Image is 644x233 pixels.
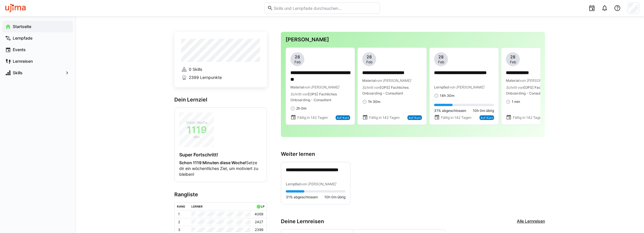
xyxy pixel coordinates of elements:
span: Auf Kurs [409,116,421,119]
span: Lernpfad [434,85,449,89]
span: 10h 0m übrig [473,108,494,113]
span: von [PERSON_NAME] [304,85,339,89]
span: Feb [366,60,372,64]
input: Skills und Lernpfade durchsuchen… [273,5,377,11]
p: 2 [178,220,180,224]
p: 4069 [255,212,263,217]
div: Lerner [191,205,203,208]
span: Schritt von [506,85,524,90]
span: [OPS] Fachliches Onboarding - Consultant [506,85,552,95]
span: [OPS] Fachliches Onboarding - Consultant [290,92,337,102]
span: Fällig in 142 Tagen [369,115,400,120]
h3: Weiter lernen [281,151,545,157]
span: Schritt von [362,85,380,90]
span: Fällig in 142 Tagen [297,115,328,120]
h4: Super Fortschritt! [179,152,262,158]
span: 31% abgeschlossen [286,195,318,199]
h3: Deine Lernreisen [281,218,324,225]
span: Feb [294,60,301,64]
span: Material [506,78,519,83]
span: Material [362,78,376,83]
h3: [PERSON_NAME] [286,36,540,43]
span: 2h 0m [296,106,306,111]
span: 28 [367,54,372,60]
span: von [PERSON_NAME] [301,182,336,186]
h3: Dein Lernziel [174,97,267,103]
span: von [PERSON_NAME] [449,85,484,89]
span: [OPS] Fachliches Onboarding - Consultant [362,85,409,95]
p: 3 [178,228,180,232]
span: Fällig in 142 Tagen [441,115,471,120]
span: Material [290,85,304,89]
span: 28 [438,54,444,60]
span: Fällig in 142 Tagen [513,115,543,120]
span: 1h 30m [368,99,380,104]
strong: Schon 1119 Minuten diese Woche! [179,160,246,165]
p: 2399 [255,228,263,232]
span: Schritt von [290,92,308,96]
span: Lernpfad [286,182,301,186]
span: 28 [295,54,300,60]
span: Auf Kurs [481,116,493,119]
h3: Rangliste [174,191,267,198]
span: 31% abgeschlossen [434,108,466,113]
p: Setze dir ein wöchentliches Ziel, um motiviert zu bleiben! [179,160,262,177]
span: 28 [510,54,515,60]
a: 0 Skills [181,66,260,72]
div: Rang [177,205,185,208]
span: 10h 0m übrig [324,195,345,199]
p: 1 [178,212,180,217]
span: Feb [510,60,516,64]
span: Feb [438,60,444,64]
span: von [PERSON_NAME] [519,78,555,83]
span: 1 min [512,99,520,104]
span: 0 Skills [189,66,202,72]
div: LP [261,205,264,208]
a: Alle Lernreisen [517,218,545,225]
span: 2399 Lernpunkte [189,75,222,80]
span: Auf Kurs [337,116,349,119]
p: 2427 [255,220,263,224]
span: von [PERSON_NAME] [376,78,411,83]
span: 14h 30m [440,93,454,98]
